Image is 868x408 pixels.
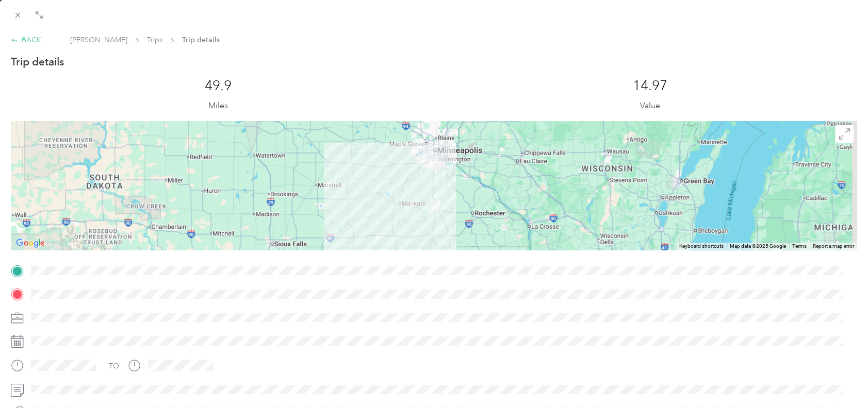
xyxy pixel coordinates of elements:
[679,243,724,250] button: Keyboard shortcuts
[810,350,868,408] iframe: Everlance-gr Chat Button Frame
[109,361,119,371] div: TO
[147,35,162,45] span: Trips
[70,35,127,45] span: [PERSON_NAME]
[13,236,47,250] a: Open this area in Google Maps (opens a new window)
[813,243,854,249] a: Report a map error
[182,35,220,45] span: Trip details
[640,99,660,112] p: Value
[11,55,64,69] p: Trip details
[208,99,228,112] p: Miles
[11,35,41,45] div: BACK
[792,243,807,249] a: Terms (opens in new tab)
[730,243,786,249] span: Map data ©2025 Google
[205,78,232,94] p: 49.9
[633,78,667,94] p: 14.97
[13,236,47,250] img: Google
